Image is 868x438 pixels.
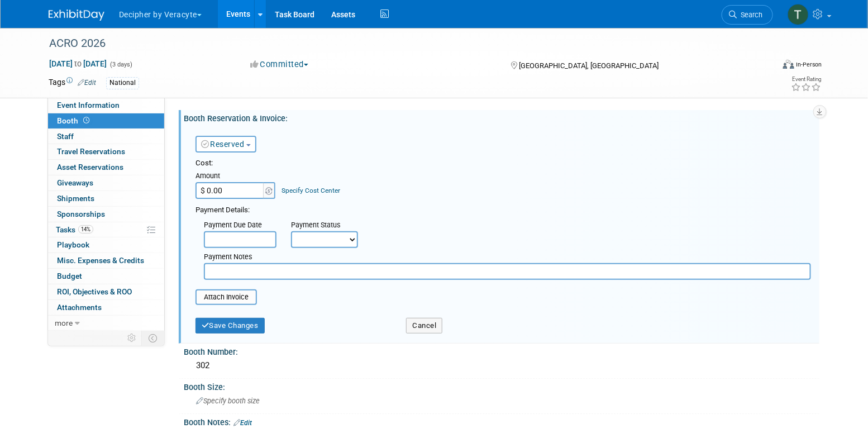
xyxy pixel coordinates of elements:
a: ROI, Objectives & ROO [48,284,164,299]
span: Staff [57,132,74,141]
span: Attachments [57,303,102,312]
a: more [48,316,164,331]
span: Shipments [57,194,94,203]
div: Booth Size: [184,379,819,393]
span: (3 days) [109,61,132,68]
button: Cancel [406,318,442,334]
div: Payment Details: [195,202,811,216]
span: Asset Reservations [57,163,123,172]
div: Event Format [707,58,822,75]
img: Format-Inperson.png [783,60,794,69]
div: National [106,77,139,89]
div: Payment Status [291,220,366,231]
div: Event Rating [791,77,822,82]
div: Amount [195,171,276,182]
span: Travel Reservations [57,147,125,156]
a: Attachments [48,300,164,315]
span: Sponsorships [57,210,105,218]
span: Misc. Expenses & Credits [57,256,144,265]
a: Sponsorships [48,207,164,222]
button: Reserved [195,136,256,153]
span: more [55,318,73,327]
button: Committed [246,59,313,70]
a: Budget [48,269,164,284]
td: Tags [49,77,96,89]
a: Playbook [48,237,164,253]
span: 14% [78,225,93,234]
a: Event Information [48,98,164,113]
span: [DATE] [DATE] [49,59,107,69]
div: Payment Notes [204,252,811,263]
div: Booth Reservation & Invoice: [184,110,819,124]
a: Tasks14% [48,222,164,237]
td: Personalize Event Tab Strip [122,331,142,345]
span: Playbook [57,240,89,249]
a: Reserved [201,140,245,149]
div: ACRO 2026 [45,34,756,54]
a: Giveaways [48,175,164,191]
span: [GEOGRAPHIC_DATA], [GEOGRAPHIC_DATA] [519,61,659,70]
span: Giveaways [57,178,93,187]
a: Shipments [48,191,164,206]
div: Booth Number: [184,344,819,358]
img: ExhibitDay [49,9,104,21]
div: Payment Due Date [204,220,274,231]
div: In-Person [796,60,822,69]
span: ROI, Objectives & ROO [57,287,132,296]
span: Event Information [57,101,120,109]
a: Edit [233,419,252,427]
a: Edit [78,79,96,87]
a: Specify Cost Center [282,187,341,194]
span: to [73,59,83,68]
a: Asset Reservations [48,160,164,175]
a: Misc. Expenses & Credits [48,253,164,268]
span: Tasks [56,225,93,234]
span: Specify booth size [196,397,260,405]
span: Search [737,11,762,19]
span: Booth not reserved yet [81,116,92,125]
a: Travel Reservations [48,144,164,159]
a: Search [722,5,773,25]
td: Toggle Event Tabs [142,331,165,345]
span: Booth [57,116,92,125]
a: Booth [48,113,164,128]
div: Cost: [195,158,811,169]
img: Tony Alvarado [788,4,809,25]
button: Save Changes [195,318,265,334]
div: 302 [192,357,811,374]
a: Staff [48,129,164,144]
span: Budget [57,272,82,280]
div: Booth Notes: [184,414,819,429]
